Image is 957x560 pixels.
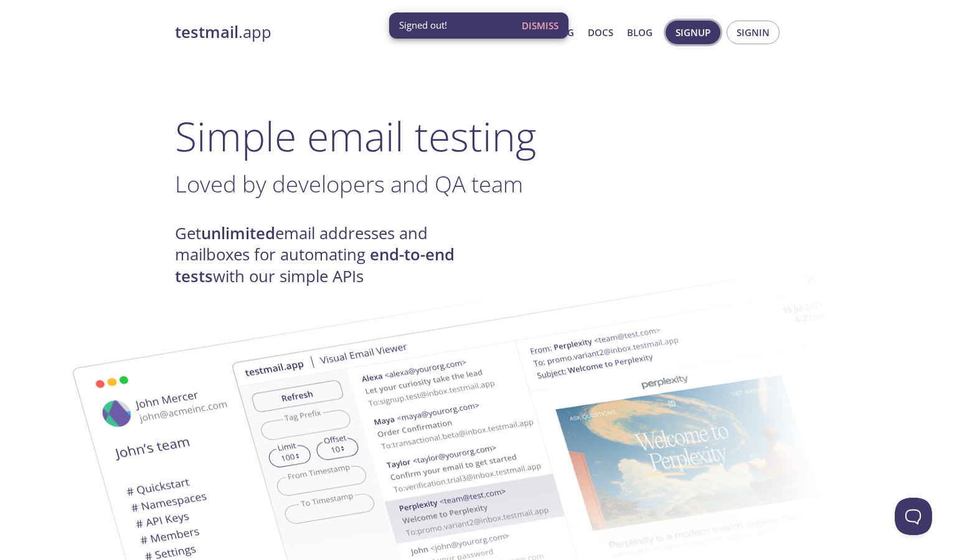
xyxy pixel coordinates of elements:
span: Dismiss [522,17,559,34]
h1: Simple email testing [175,112,783,160]
span: Signin [737,24,770,40]
span: Loved by developers and QA team [175,168,523,199]
button: Signup [666,21,720,44]
iframe: Help Scout Beacon - Open [895,498,932,535]
a: testmail.app [175,22,468,43]
a: Blog [627,24,653,40]
a: Docs [588,24,613,40]
strong: testmail [175,21,238,43]
span: Signed out! [399,19,447,32]
button: Signin [727,21,780,44]
button: Dismiss [517,14,563,37]
span: Signup [676,24,710,40]
strong: end-to-end tests [175,244,455,287]
strong: unlimited [201,222,275,244]
h4: Get email addresses and mailboxes for automating with our simple APIs [175,223,479,287]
